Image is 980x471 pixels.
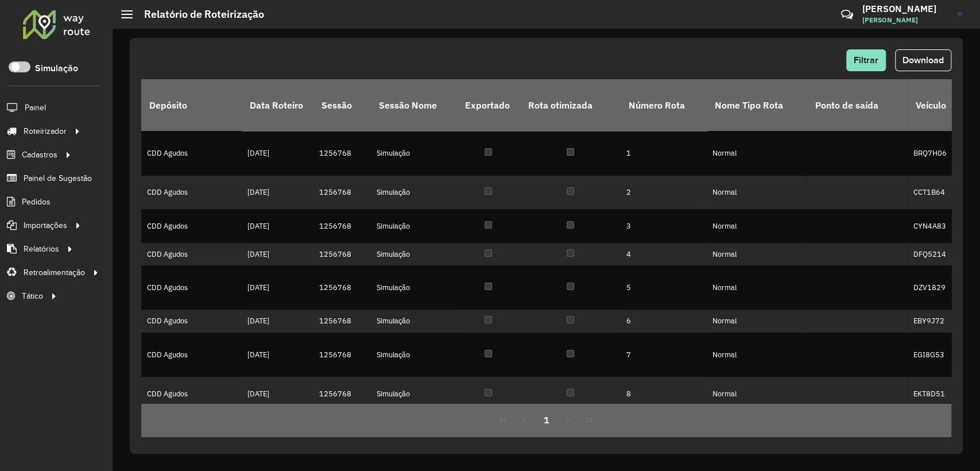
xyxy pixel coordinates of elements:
td: 1256768 [313,131,371,176]
button: Download [895,49,951,71]
td: CYN4A83 [908,209,965,242]
td: CDD Agudos [141,209,242,242]
td: Simulação [371,333,457,377]
td: CCT1B64 [908,176,965,209]
td: EKT8D51 [908,377,965,410]
td: [DATE] [242,209,313,242]
th: Número Rota [621,79,707,131]
td: CDD Agudos [141,131,242,176]
td: Normal [707,310,807,332]
td: Simulação [371,176,457,209]
span: Importações [24,219,67,231]
th: Nome Tipo Rota [707,79,807,131]
td: [DATE] [242,176,313,209]
span: Cadastros [22,149,57,161]
td: CDD Agudos [141,243,242,265]
td: 5 [621,265,707,310]
td: EBY9J72 [908,310,965,332]
td: 1256768 [313,243,371,265]
td: Simulação [371,209,457,242]
td: 1256768 [313,265,371,310]
span: Painel [25,102,46,114]
td: Normal [707,333,807,377]
td: DFQ5214 [908,243,965,265]
button: 1 [536,409,557,431]
td: Simulação [371,243,457,265]
td: [DATE] [242,265,313,310]
a: Contato Rápido [835,2,859,27]
td: 4 [621,243,707,265]
td: CDD Agudos [141,333,242,377]
button: Filtrar [846,49,886,71]
td: CDD Agudos [141,176,242,209]
td: DZV1829 [908,265,965,310]
th: Depósito [141,79,242,131]
td: [DATE] [242,333,313,377]
th: Data Roteiro [242,79,313,131]
span: Roteirizador [24,125,67,137]
td: [DATE] [242,131,313,176]
h2: Relatório de Roteirização [133,8,264,21]
label: Simulação [35,61,78,75]
td: CDD Agudos [141,310,242,332]
td: CDD Agudos [141,265,242,310]
td: 6 [621,310,707,332]
td: [DATE] [242,377,313,410]
td: 1 [621,131,707,176]
td: Normal [707,131,807,176]
td: [DATE] [242,310,313,332]
span: Pedidos [22,196,51,208]
td: 3 [621,209,707,242]
span: Retroalimentação [24,267,85,279]
td: Normal [707,377,807,410]
td: BRQ7H06 [908,131,965,176]
td: CDD Agudos [141,377,242,410]
td: [DATE] [242,243,313,265]
td: EGI8G53 [908,333,965,377]
th: Veículo [908,79,965,131]
td: 1256768 [313,310,371,332]
td: 1256768 [313,176,371,209]
td: Normal [707,265,807,310]
th: Exportado [457,79,520,131]
td: 8 [621,377,707,410]
td: 7 [621,333,707,377]
span: Tático [22,290,43,302]
span: Filtrar [854,55,878,65]
td: Simulação [371,310,457,332]
td: 1256768 [313,377,371,410]
span: Download [902,55,944,65]
span: [PERSON_NAME] [862,15,948,25]
td: Normal [707,176,807,209]
td: 2 [621,176,707,209]
h3: [PERSON_NAME] [862,3,948,14]
th: Sessão Nome [371,79,457,131]
td: Normal [707,243,807,265]
td: 1256768 [313,333,371,377]
td: Simulação [371,377,457,410]
td: Normal [707,209,807,242]
th: Sessão [313,79,371,131]
td: Simulação [371,131,457,176]
td: 1256768 [313,209,371,242]
th: Ponto de saída [807,79,908,131]
td: Simulação [371,265,457,310]
th: Rota otimizada [520,79,621,131]
span: Relatórios [24,243,59,255]
span: Painel de Sugestão [24,172,92,184]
